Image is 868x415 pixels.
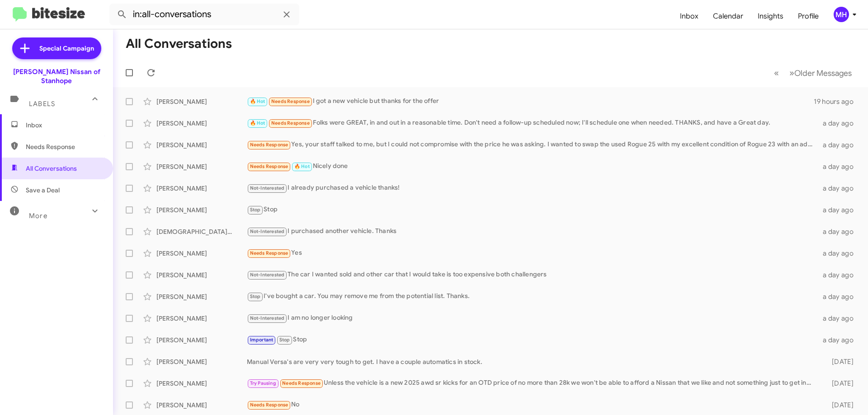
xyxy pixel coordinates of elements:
[247,96,814,107] div: I got a new vehicle but thanks for the offer
[247,226,817,237] div: I purchased another vehicle. Thanks
[247,378,817,388] div: Unless the vehicle is a new 2025 awd sr kicks for an OTD price of no more than 28k we won't be ab...
[156,379,247,388] div: [PERSON_NAME]
[247,183,817,193] div: I already purchased a vehicle thanks!
[250,337,274,343] span: Important
[247,400,817,410] div: No
[814,97,861,106] div: 19 hours ago
[250,163,288,169] span: Needs Response
[26,121,103,130] span: Inbox
[817,205,861,214] div: a day ago
[247,270,817,280] div: The car I wanted sold and other car that I would take is too expensive both challengers
[817,184,861,193] div: a day ago
[250,250,288,256] span: Needs Response
[774,67,779,79] span: «
[156,401,247,410] div: [PERSON_NAME]
[817,336,861,345] div: a day ago
[817,401,861,410] div: [DATE]
[247,205,817,215] div: Stop
[750,3,791,29] a: Insights
[817,227,861,236] div: a day ago
[706,3,750,29] a: Calendar
[250,380,276,386] span: Try Pausing
[279,337,290,343] span: Stop
[282,380,321,386] span: Needs Response
[156,97,247,106] div: [PERSON_NAME]
[794,68,852,78] span: Older Messages
[247,335,817,345] div: Stop
[156,249,247,258] div: [PERSON_NAME]
[156,314,247,323] div: [PERSON_NAME]
[156,292,247,301] div: [PERSON_NAME]
[156,357,247,366] div: [PERSON_NAME]
[834,7,849,22] div: MH
[294,163,310,169] span: 🔥 Hot
[247,291,817,302] div: I've bought a car. You may remove me from the potential list. Thanks.
[817,270,861,280] div: a day ago
[789,67,794,79] span: »
[12,37,101,59] a: Special Campaign
[156,140,247,149] div: [PERSON_NAME]
[156,270,247,280] div: [PERSON_NAME]
[250,402,288,408] span: Needs Response
[817,357,861,366] div: [DATE]
[817,140,861,149] div: a day ago
[250,207,261,213] span: Stop
[250,315,285,321] span: Not-Interested
[250,185,285,191] span: Not-Interested
[673,3,706,29] a: Inbox
[784,64,857,82] button: Next
[247,357,817,366] div: Manual Versa's are very very tough to get. I have a couple automatics in stock.
[29,100,55,108] span: Labels
[247,140,817,150] div: Yes, your staff talked to me, but I could not compromise with the price he was asking. I wanted t...
[26,142,103,151] span: Needs Response
[250,228,285,234] span: Not-Interested
[271,98,310,104] span: Needs Response
[250,98,265,104] span: 🔥 Hot
[247,248,817,258] div: Yes
[156,336,247,345] div: [PERSON_NAME]
[817,119,861,128] div: a day ago
[247,118,817,128] div: Folks were GREAT, in and out in a reasonable time. Don't need a follow-up scheduled now; I'll sch...
[26,186,60,195] span: Save a Deal
[250,272,285,278] span: Not-Interested
[769,64,857,82] nav: Page navigation example
[39,44,94,53] span: Special Campaign
[156,184,247,193] div: [PERSON_NAME]
[247,161,817,172] div: Nicely done
[156,205,247,214] div: [PERSON_NAME]
[156,119,247,128] div: [PERSON_NAME]
[791,3,826,29] a: Profile
[26,164,77,173] span: All Conversations
[156,162,247,171] div: [PERSON_NAME]
[156,227,247,236] div: [DEMOGRAPHIC_DATA][PERSON_NAME]
[817,314,861,323] div: a day ago
[250,142,288,148] span: Needs Response
[826,7,858,22] button: MH
[247,313,817,323] div: I am no longer looking
[29,212,47,220] span: More
[817,162,861,171] div: a day ago
[109,4,299,25] input: Search
[817,249,861,258] div: a day ago
[250,294,261,299] span: Stop
[817,292,861,301] div: a day ago
[126,37,232,51] h1: All Conversations
[769,64,784,82] button: Previous
[250,120,265,126] span: 🔥 Hot
[817,379,861,388] div: [DATE]
[271,120,310,126] span: Needs Response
